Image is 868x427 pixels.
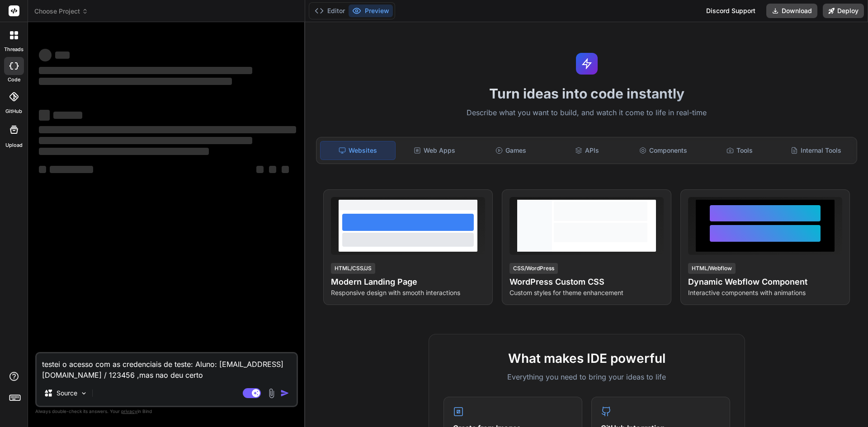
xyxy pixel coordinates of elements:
[39,166,46,173] span: ‌
[39,78,232,85] span: ‌
[509,263,558,274] div: CSS/WordPress
[320,141,396,160] div: Websites
[80,389,88,397] img: Pick Models
[39,110,50,121] span: ‌
[34,7,88,16] span: Choose Project
[5,141,23,149] label: Upload
[39,67,252,74] span: ‌
[37,353,297,380] textarea: testei o acesso com as credenciais de teste: Aluno: [EMAIL_ADDRESS][DOMAIN_NAME] / 123456 ,mas na...
[550,141,624,160] div: APIs
[688,276,842,288] h4: Dynamic Webflow Component
[266,388,277,399] img: attachment
[701,4,761,18] div: Discord Support
[53,112,82,119] span: ‌
[688,263,736,274] div: HTML/Webflow
[331,276,485,288] h4: Modern Landing Page
[55,52,70,59] span: ‌
[509,276,664,288] h4: WordPress Custom CSS
[35,407,298,416] p: Always double-check its answers. Your in Bind
[474,141,548,160] div: Games
[443,349,730,368] h2: What makes IDE powerful
[39,126,296,133] span: ‌
[39,137,252,144] span: ‌
[509,288,664,297] p: Custom styles for theme enhancement
[39,148,209,155] span: ‌
[311,5,349,17] button: Editor
[280,389,289,398] img: icon
[5,108,22,115] label: GitHub
[57,389,77,398] p: Source
[703,141,777,160] div: Tools
[8,76,20,84] label: code
[311,107,863,119] p: Describe what you want to build, and watch it come to life in real-time
[256,166,264,173] span: ‌
[397,141,472,160] div: Web Apps
[766,4,817,18] button: Download
[778,141,853,160] div: Internal Tools
[4,46,24,53] label: threads
[39,49,52,61] span: ‌
[349,5,393,17] button: Preview
[282,166,289,173] span: ‌
[626,141,701,160] div: Components
[331,263,375,274] div: HTML/CSS/JS
[688,288,842,297] p: Interactive components with animations
[311,85,863,102] h1: Turn ideas into code instantly
[331,288,485,297] p: Responsive design with smooth interactions
[50,166,93,173] span: ‌
[443,371,730,382] p: Everything you need to bring your ideas to life
[121,408,137,414] span: privacy
[269,166,276,173] span: ‌
[823,4,864,18] button: Deploy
